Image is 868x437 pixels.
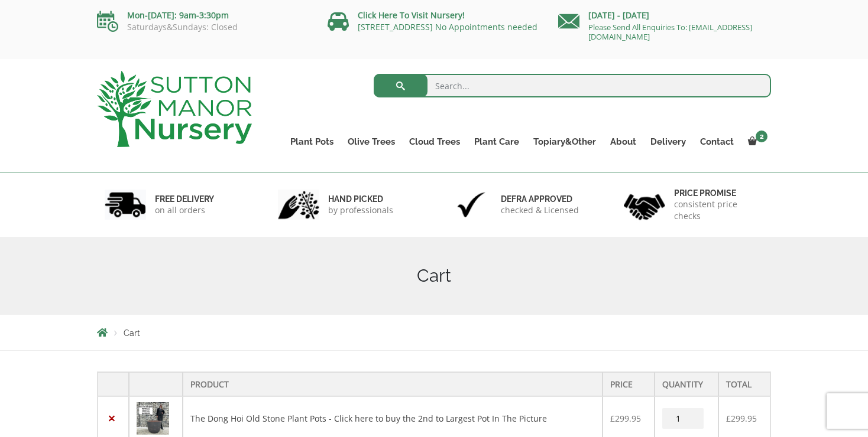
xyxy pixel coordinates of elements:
[137,402,169,435] img: Cart - F7659775 01C7 40E6 B41A DDB05E30A8AD 1 105 c
[558,8,771,22] p: [DATE] - [DATE]
[341,133,402,150] a: Olive Trees
[610,413,615,424] span: £
[97,8,310,22] p: Mon-[DATE]: 9am-3:30pm
[105,412,118,425] a: Remove this item
[97,71,252,147] img: logo
[155,194,214,204] h6: FREE DELIVERY
[603,133,643,150] a: About
[741,133,771,150] a: 2
[726,413,731,424] span: £
[662,408,704,429] input: Product quantity
[124,328,140,338] span: Cart
[278,190,319,220] img: 2.jpg
[501,194,579,204] h6: Defra approved
[155,204,214,216] p: on all orders
[674,188,764,198] h6: Price promise
[624,187,665,223] img: 4.jpg
[402,133,467,150] a: Cloud Trees
[655,372,718,396] th: Quantity
[718,372,770,396] th: Total
[726,413,757,424] bdi: 299.95
[756,131,767,142] span: 2
[105,190,146,220] img: 1.jpg
[358,21,537,32] a: [STREET_ADDRESS] No Appointments needed
[526,133,603,150] a: Topiary&Other
[610,413,641,424] bdi: 299.95
[328,194,393,204] h6: hand picked
[643,133,693,150] a: Delivery
[467,133,526,150] a: Plant Care
[183,372,602,396] th: Product
[588,22,752,42] a: Please Send All Enquiries To: [EMAIL_ADDRESS][DOMAIN_NAME]
[283,133,341,150] a: Plant Pots
[97,265,771,286] h1: Cart
[190,413,547,424] a: The Dong Hoi Old Stone Plant Pots - Click here to buy the 2nd to Largest Pot In The Picture
[674,198,764,222] p: consistent price checks
[603,372,655,396] th: Price
[501,204,579,216] p: checked & Licensed
[374,74,772,97] input: Search...
[693,133,741,150] a: Contact
[358,9,465,21] a: Click Here To Visit Nursery!
[97,328,771,337] nav: Breadcrumbs
[97,22,310,32] p: Saturdays&Sundays: Closed
[328,204,393,216] p: by professionals
[451,190,492,220] img: 3.jpg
